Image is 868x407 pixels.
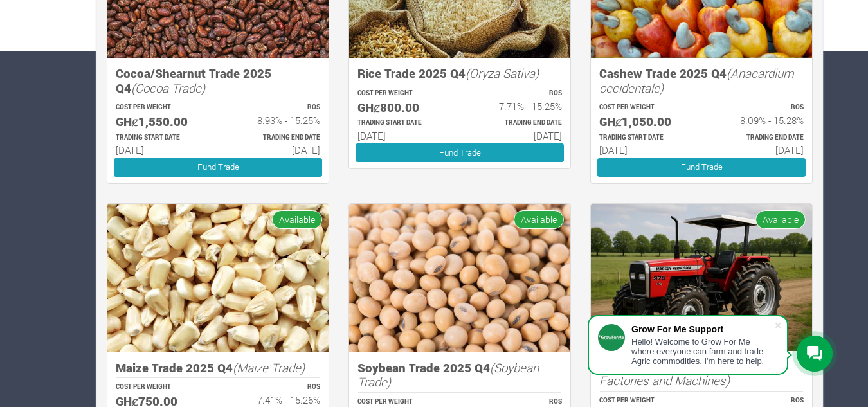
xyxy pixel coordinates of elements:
h5: GHȼ800.00 [357,100,448,115]
p: ROS [230,103,320,113]
span: Available [514,210,564,229]
span: Available [755,210,806,229]
p: ROS [713,396,804,406]
i: (Oryza Sativa) [466,65,539,81]
h5: Maize Trade 2025 Q4 [116,361,320,375]
h5: Cocoa/Shearnut Trade 2025 Q4 [116,66,320,95]
div: Grow For Me Support [631,324,774,334]
h6: [DATE] [116,144,206,156]
h5: Rice Trade 2025 Q4 [357,66,562,81]
p: Estimated Trading Start Date [357,118,448,128]
img: growforme image [107,204,329,352]
p: COST PER WEIGHT [116,383,206,392]
h6: 7.71% - 15.25% [471,100,562,112]
p: ROS [471,89,562,98]
h6: 8.09% - 15.28% [713,114,804,126]
h6: [DATE] [357,130,448,141]
h5: Machinery Fund (10 Yrs) [599,359,804,388]
h5: GHȼ1,550.00 [116,114,206,129]
p: Estimated Trading Start Date [599,133,690,143]
a: Fund Trade [114,158,322,177]
h6: [DATE] [599,144,690,156]
i: (Cocoa Trade) [131,80,205,96]
p: Estimated Trading End Date [471,118,562,128]
p: COST PER WEIGHT [357,397,448,407]
span: Available [272,210,322,229]
h6: [DATE] [471,130,562,141]
p: COST PER WEIGHT [116,103,206,113]
h5: Soybean Trade 2025 Q4 [357,361,562,390]
div: Hello! Welcome to Grow For Me where everyone can farm and trade Agric commodities. I'm here to help. [631,337,774,366]
p: ROS [230,383,320,392]
p: Estimated Trading Start Date [116,133,206,143]
p: Estimated Trading End Date [230,133,320,143]
a: Fund Trade [356,143,564,162]
i: (Anacardium occidentale) [599,65,794,96]
h5: Cashew Trade 2025 Q4 [599,66,804,95]
i: (Soybean Trade) [357,359,539,390]
h5: GHȼ1,050.00 [599,114,690,129]
p: ROS [713,103,804,113]
h6: 7.41% - 15.26% [230,394,320,406]
p: Estimated Trading End Date [713,133,804,143]
i: (Maize Trade) [233,359,305,375]
p: COST PER WEIGHT [357,89,448,98]
img: growforme image [591,204,812,351]
p: COST PER WEIGHT [599,103,690,113]
a: Fund Trade [597,158,806,177]
h6: 8.93% - 15.25% [230,114,320,126]
p: COST PER WEIGHT [599,396,690,406]
h6: [DATE] [230,144,320,156]
img: growforme image [349,204,570,352]
p: ROS [471,397,562,407]
h6: [DATE] [713,144,804,156]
